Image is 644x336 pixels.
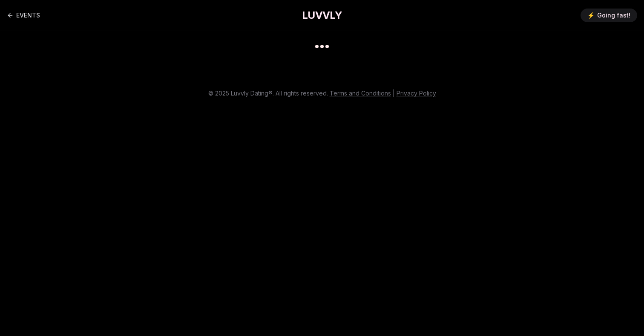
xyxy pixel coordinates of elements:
[330,90,391,97] a: Terms and Conditions
[7,11,40,20] a: Back to events
[587,11,595,20] span: ⚡️
[597,11,630,20] span: Going fast!
[393,90,395,97] span: |
[397,90,436,97] a: Privacy Policy
[302,9,342,22] a: LUVVLY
